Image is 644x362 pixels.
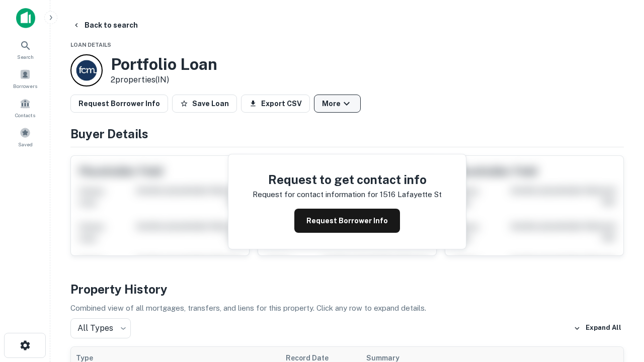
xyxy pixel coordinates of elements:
p: 2 properties (IN) [111,74,217,86]
span: Borrowers [13,82,37,90]
button: More [314,95,361,113]
span: Contacts [15,111,35,119]
span: Saved [18,140,33,148]
span: Loan Details [70,42,111,48]
a: Contacts [3,94,47,121]
a: Saved [3,123,47,150]
a: Search [3,36,47,63]
span: Search [17,53,34,61]
p: 1516 lafayette st [380,189,442,201]
p: Request for contact information for [253,189,378,201]
button: Expand All [571,321,624,336]
button: Back to search [68,16,142,34]
p: Combined view of all mortgages, transfers, and liens for this property. Click any row to expand d... [70,302,624,314]
button: Export CSV [241,95,310,113]
h4: Property History [70,280,624,298]
iframe: Chat Widget [594,282,644,330]
h4: Buyer Details [70,125,624,143]
a: Borrowers [3,65,47,92]
div: All Types [70,318,131,338]
h4: Request to get contact info [253,170,442,189]
button: Request Borrower Info [294,209,400,233]
h3: Portfolio Loan [111,55,217,74]
button: Save Loan [172,95,237,113]
button: Request Borrower Info [70,95,168,113]
img: capitalize-icon.png [16,8,35,28]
